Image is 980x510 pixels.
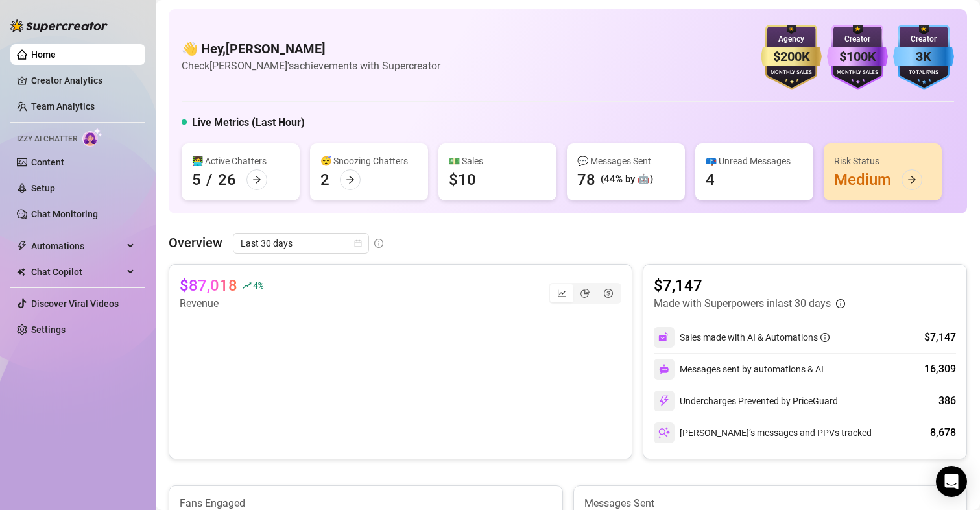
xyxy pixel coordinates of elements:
[31,209,98,219] a: Chat Monitoring
[761,25,822,90] img: gold-badge-CigiZidd.svg
[604,289,613,298] span: dollar-circle
[601,172,653,188] div: (44% by 🤖)
[320,154,418,168] div: 😴 Snoozing Chatters
[354,239,362,247] span: calendar
[930,425,956,441] div: 8,678
[449,169,476,190] div: $10
[827,33,888,45] div: Creator
[827,47,888,67] div: $100K
[182,58,440,74] article: Check [PERSON_NAME]'s achievements with Supercreator
[17,241,27,251] span: thunderbolt
[654,296,831,311] article: Made with Superpowers in last 30 days
[706,154,803,168] div: 📪 Unread Messages
[936,466,967,497] div: Open Intercom Messenger
[31,49,56,60] a: Home
[346,175,355,184] span: arrow-right
[893,25,954,90] img: blue-badge-DgoSNQY1.svg
[17,267,25,276] img: Chat Copilot
[820,333,830,342] span: info-circle
[761,47,822,67] div: $200K
[169,233,222,252] article: Overview
[31,324,66,335] a: Settings
[192,169,201,190] div: 5
[893,47,954,67] div: 3K
[449,154,546,168] div: 💵 Sales
[82,128,102,147] img: AI Chatter
[654,391,838,411] div: Undercharges Prevented by PriceGuard
[192,115,305,130] h5: Live Metrics (Last Hour)
[577,169,595,190] div: 78
[549,283,621,304] div: segmented control
[374,239,383,248] span: info-circle
[580,289,590,298] span: pie-chart
[31,261,123,282] span: Chat Copilot
[706,169,715,190] div: 4
[907,175,916,184] span: arrow-right
[658,427,670,439] img: svg%3e
[836,299,845,308] span: info-circle
[192,154,289,168] div: 👩‍💻 Active Chatters
[17,133,77,145] span: Izzy AI Chatter
[827,69,888,77] div: Monthly Sales
[182,40,440,58] h4: 👋 Hey, [PERSON_NAME]
[834,154,931,168] div: Risk Status
[827,25,888,90] img: purple-badge-B9DA21FR.svg
[654,359,824,380] div: Messages sent by automations & AI
[31,183,55,193] a: Setup
[761,33,822,45] div: Agency
[180,296,263,311] article: Revenue
[10,19,108,32] img: logo-BBDzfeDw.svg
[924,361,956,377] div: 16,309
[241,234,361,253] span: Last 30 days
[252,175,261,184] span: arrow-right
[680,330,830,345] div: Sales made with AI & Automations
[761,69,822,77] div: Monthly Sales
[180,275,237,296] article: $87,018
[253,279,263,291] span: 4 %
[658,332,670,343] img: svg%3e
[557,289,566,298] span: line-chart
[658,395,670,407] img: svg%3e
[577,154,675,168] div: 💬 Messages Sent
[938,393,956,409] div: 386
[893,69,954,77] div: Total Fans
[654,422,872,443] div: [PERSON_NAME]’s messages and PPVs tracked
[654,275,845,296] article: $7,147
[31,101,95,112] a: Team Analytics
[893,33,954,45] div: Creator
[31,157,64,167] a: Content
[31,70,135,91] a: Creator Analytics
[31,298,119,309] a: Discover Viral Videos
[31,236,123,256] span: Automations
[320,169,329,190] div: 2
[243,281,252,290] span: rise
[924,330,956,345] div: $7,147
[218,169,236,190] div: 26
[659,364,669,374] img: svg%3e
